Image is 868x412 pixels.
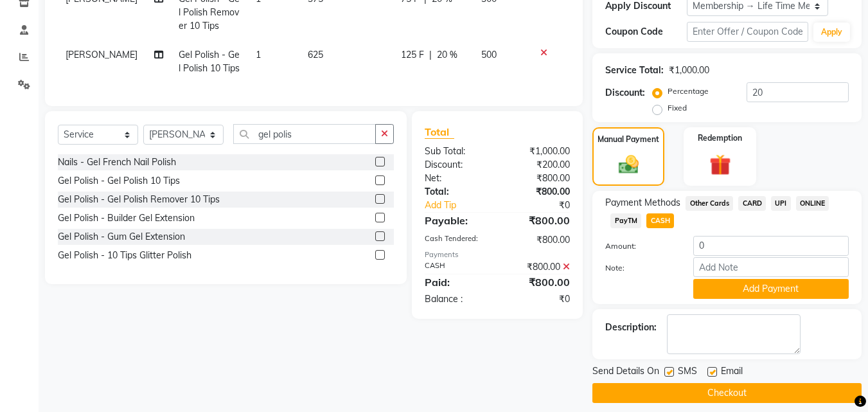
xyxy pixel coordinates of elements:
[703,152,738,178] img: _gift.svg
[687,22,808,42] input: Enter Offer / Coupon Code
[668,85,709,97] label: Percentage
[796,196,829,211] span: ONLINE
[415,213,497,228] div: Payable:
[693,257,849,277] input: Add Note
[497,158,580,172] div: ₹200.00
[58,211,195,225] div: Gel Polish - Builder Gel Extension
[425,249,570,260] div: Payments
[497,145,580,158] div: ₹1,000.00
[256,49,261,60] span: 1
[605,25,686,39] div: Coupon Code
[58,249,191,262] div: Gel Polish - 10 Tips Glitter Polish
[668,102,687,114] label: Fixed
[693,279,849,299] button: Add Payment
[429,48,432,62] span: |
[415,260,497,274] div: CASH
[605,86,645,100] div: Discount:
[497,185,580,199] div: ₹800.00
[481,49,497,60] span: 500
[596,262,683,274] label: Note:
[58,230,185,244] div: Gel Polish - Gum Gel Extension
[66,49,137,60] span: [PERSON_NAME]
[415,158,497,172] div: Discount:
[415,172,497,185] div: Net:
[646,213,674,228] span: CASH
[415,292,497,306] div: Balance :
[686,196,733,211] span: Other Cards
[58,156,176,169] div: Nails - Gel French Nail Polish
[678,364,697,381] span: SMS
[605,321,657,334] div: Description:
[415,145,497,158] div: Sub Total:
[813,22,850,42] button: Apply
[669,64,709,77] div: ₹1,000.00
[511,199,580,212] div: ₹0
[58,193,220,206] div: Gel Polish - Gel Polish Remover 10 Tips
[598,134,659,145] label: Manual Payment
[605,196,680,210] span: Payment Methods
[592,383,862,403] button: Checkout
[592,364,659,381] span: Send Details On
[497,172,580,185] div: ₹800.00
[415,274,497,290] div: Paid:
[425,125,454,139] span: Total
[415,185,497,199] div: Total:
[771,196,791,211] span: UPI
[497,233,580,247] div: ₹800.00
[497,260,580,274] div: ₹800.00
[721,364,743,381] span: Email
[233,124,376,144] input: Search or Scan
[612,153,645,176] img: _cash.svg
[693,236,849,256] input: Amount
[610,213,641,228] span: PayTM
[738,196,766,211] span: CARD
[497,213,580,228] div: ₹800.00
[415,233,497,247] div: Cash Tendered:
[58,174,180,188] div: Gel Polish - Gel Polish 10 Tips
[308,49,323,60] span: 625
[497,292,580,306] div: ₹0
[698,132,742,144] label: Redemption
[415,199,511,212] a: Add Tip
[605,64,664,77] div: Service Total:
[437,48,457,62] span: 20 %
[596,240,683,252] label: Amount:
[401,48,424,62] span: 125 F
[497,274,580,290] div: ₹800.00
[179,49,240,74] span: Gel Polish - Gel Polish 10 Tips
